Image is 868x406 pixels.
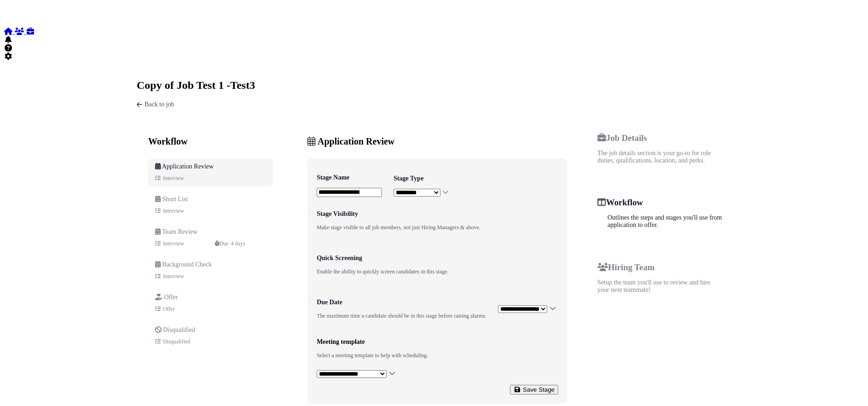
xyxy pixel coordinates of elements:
[145,101,174,108] span: Back to job
[307,136,567,147] h2: Application Review
[317,268,449,275] p: Enable the ability to quickly screen candidates in this stage.
[514,386,555,393] div: Save Stage
[597,279,722,294] p: Setup the team you'll use to review and hire your next teammate!
[214,240,245,247] div: 4 days
[163,240,184,247] div: Interview
[163,306,175,313] div: Offer
[317,338,428,346] h3: Meeting template
[162,196,188,203] span: Short List
[608,214,722,229] p: Outlines the steps and stages you'll use from application to offer.
[317,299,486,306] h3: Due Date
[597,133,722,143] h3: Job Details
[148,136,273,147] h2: Workflow
[317,224,480,231] p: Make stage visible to all job members, not just Hiring Managers & above.
[317,255,449,262] h3: Quick Screening
[393,175,449,182] h3: Stage Type
[597,197,722,208] h3: Workflow
[163,208,184,215] div: Interview
[510,385,558,394] button: Save Stage
[162,261,212,268] span: Background Check
[597,150,722,164] p: The job details section is your go-to for role duties, qualifications, location, and perks.
[137,79,255,92] h2: Copy of Job Test 1 -Test3
[317,313,486,319] p: The maximum time a candidate should be in this stage before raising alarms.
[163,326,195,333] span: Disqualified
[163,273,184,280] div: Interview
[163,175,184,182] div: Interview
[317,174,382,181] h3: Stage Name
[162,163,214,170] span: Application Review
[317,210,480,218] h3: Stage Visibility
[162,228,197,235] span: Team Review
[163,338,190,345] div: Disqualified
[317,352,428,359] p: Select a meeting template to help with scheduling.
[164,294,178,301] span: Offer
[597,262,722,273] h3: Hiring Team
[214,240,229,247] div: Due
